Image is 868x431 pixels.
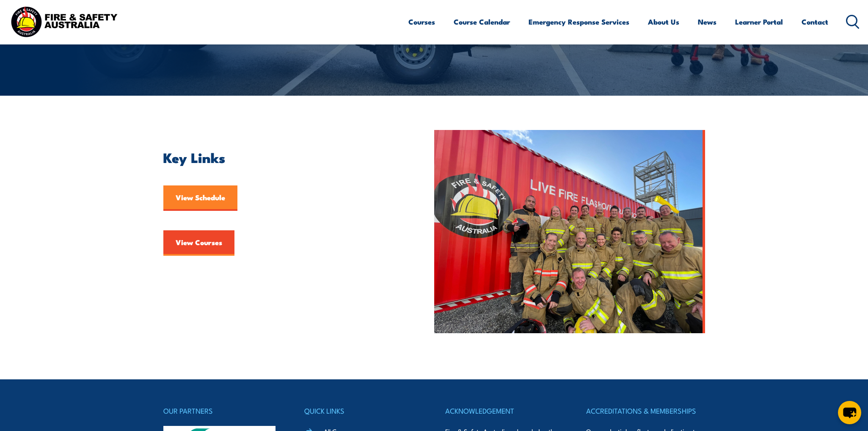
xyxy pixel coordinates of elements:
[163,230,234,256] a: View Courses
[802,11,828,33] a: Contact
[529,11,629,33] a: Emergency Response Services
[445,405,564,417] h4: ACKNOWLEDGEMENT
[304,405,423,417] h4: QUICK LINKS
[454,11,510,33] a: Course Calendar
[586,405,705,417] h4: ACCREDITATIONS & MEMBERSHIPS
[838,401,861,424] button: chat-button
[163,151,395,163] h2: Key Links
[434,130,705,333] img: FSA People – Team photo aug 2023
[648,11,679,33] a: About Us
[735,11,783,33] a: Learner Portal
[408,11,435,33] a: Courses
[698,11,716,33] a: News
[163,185,237,211] a: View Schedule
[163,405,282,417] h4: OUR PARTNERS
